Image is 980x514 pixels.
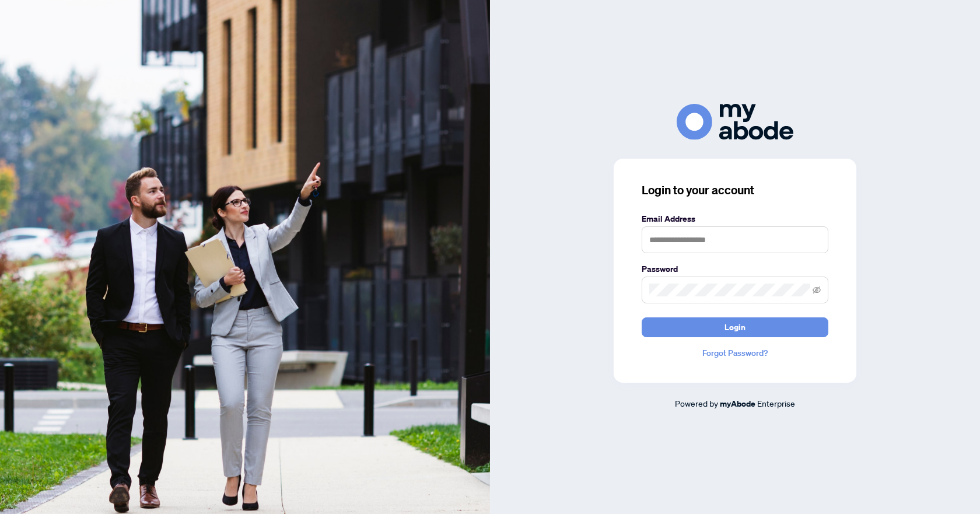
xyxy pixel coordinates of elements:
label: Email Address [642,212,828,225]
span: Login [724,318,745,337]
a: myAbode [720,397,755,410]
h3: Login to your account [642,182,828,198]
label: Password [642,263,828,275]
button: Login [642,317,828,337]
img: ma-logo [677,104,793,139]
span: Enterprise [757,398,795,408]
a: Forgot Password? [642,347,828,359]
span: eye-invisible [813,286,821,294]
span: Powered by [675,398,718,408]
